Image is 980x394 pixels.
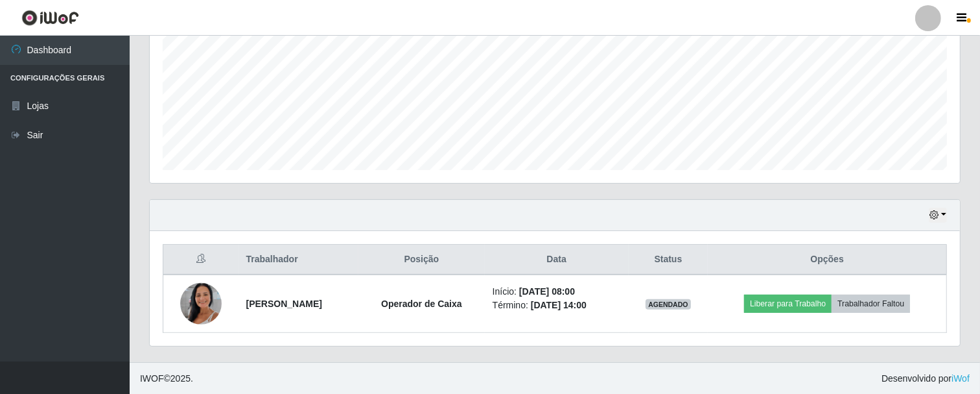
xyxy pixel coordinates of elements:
[531,300,587,310] time: [DATE] 14:00
[951,373,970,384] a: iWof
[744,295,832,313] button: Liberar para Trabalho
[881,372,970,386] span: Desenvolvido por
[519,286,575,297] time: [DATE] 08:00
[493,299,621,312] li: Término:
[140,372,193,386] span: © 2025 .
[21,10,79,26] img: CoreUI Logo
[629,245,708,275] th: Status
[180,267,222,341] img: 1743778813300.jpeg
[358,245,485,275] th: Posição
[140,373,164,384] span: IWOF
[493,285,621,299] li: Início:
[646,299,691,310] span: AGENDADO
[485,245,629,275] th: Data
[832,295,910,313] button: Trabalhador Faltou
[708,245,946,275] th: Opções
[246,299,322,309] strong: [PERSON_NAME]
[239,245,358,275] th: Trabalhador
[381,299,462,309] strong: Operador de Caixa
